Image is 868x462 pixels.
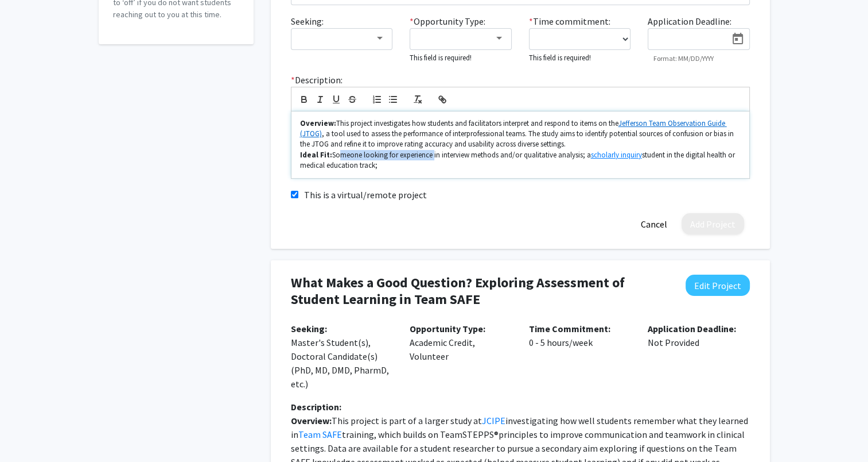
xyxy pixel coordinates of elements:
[686,275,750,296] button: Edit Project
[300,150,741,171] p: Someone looking for experience in interview methods and/or qualitative analysis; a student in the...
[529,322,631,349] p: 0 - 5 hours/week
[291,275,667,308] h4: What Makes a Good Question? Exploring Assessment of Student Learning in Team SAFE
[529,323,610,334] b: Time Commitment:
[9,410,49,453] iframe: Chat
[300,150,332,160] strong: Ideal Fit:
[291,415,332,426] strong: Overview:
[410,322,512,363] p: Academic Credit, Volunteer
[291,322,393,391] p: Master's Student(s), Doctoral Candidate(s) (PhD, MD, DMD, PharmD, etc.)
[482,415,505,426] a: JCIPE
[300,118,741,150] p: This project investigates how students and facilitators interpret and respond to items on the , a...
[291,400,750,414] div: Description:
[291,323,327,334] b: Seeking:
[410,323,485,334] b: Opportunity Type:
[648,322,750,349] p: Not Provided
[653,55,714,63] mat-hint: Format: MM/DD/YYYY
[682,213,744,234] button: Add Project
[304,188,427,202] label: This is a virtual/remote project
[410,53,472,62] small: This field is required!
[726,29,749,49] button: Open calendar
[494,429,499,440] span: ®
[410,14,485,28] label: Opportunity Type:
[529,53,591,62] small: This field is required!
[291,14,324,28] label: Seeking:
[648,14,731,28] label: Application Deadline:
[529,14,610,28] label: Time commitment:
[291,73,342,87] label: Description:
[300,118,336,128] strong: Overview:
[298,429,342,440] a: Team SAFE
[648,323,736,334] b: Application Deadline:
[300,118,727,138] a: Jefferson Team Observation Guide (JTOG)
[632,213,676,234] button: Cancel
[591,150,642,160] a: scholarly inquiry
